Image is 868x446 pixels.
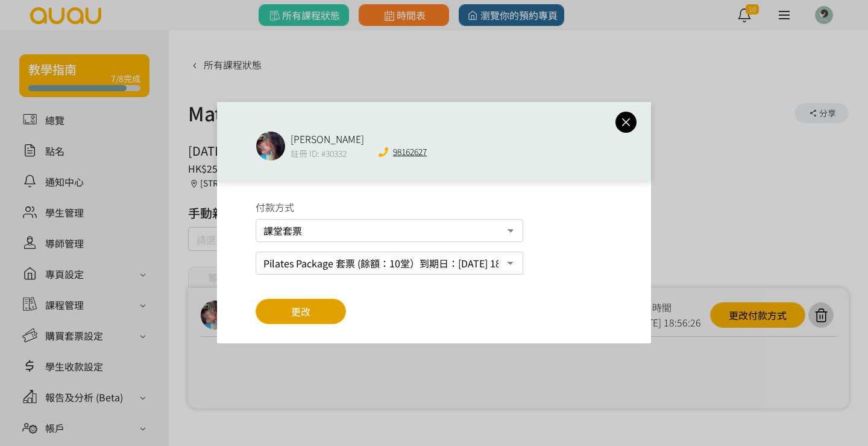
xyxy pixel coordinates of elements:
div: [PERSON_NAME] [291,132,364,146]
span: 更改 [291,304,310,319]
a: 98162627 [379,145,427,159]
span: 98162627 [393,145,427,159]
a: [PERSON_NAME] 註冊 ID: #30332 [256,131,364,161]
label: 付款方式 [256,200,294,214]
span: 註冊 ID: #30332 [291,146,364,161]
button: 更改 [256,299,346,324]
